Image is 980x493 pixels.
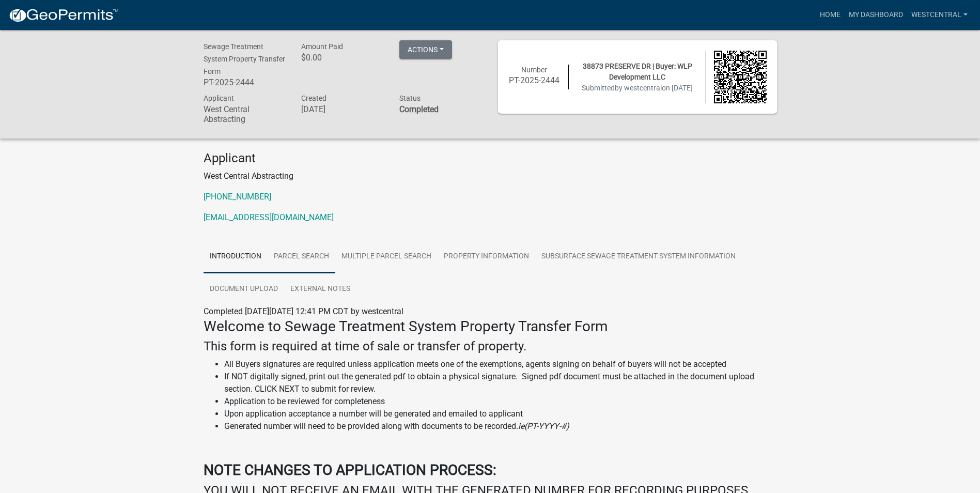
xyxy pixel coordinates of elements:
a: Multiple Parcel Search [335,240,438,273]
span: Applicant [204,94,234,102]
h6: [DATE] [301,104,384,114]
h6: PT-2025-2444 [204,78,286,87]
span: Sewage Treatment System Property Transfer Form [204,42,285,75]
span: Submitted on [DATE] [582,84,693,92]
a: [PHONE_NUMBER] [204,192,271,202]
span: Number [521,66,547,74]
h6: $0.00 [301,53,384,63]
li: Application to be reviewed for completeness [224,395,777,408]
h3: Welcome to Sewage Treatment System Property Transfer Form [204,318,777,335]
h6: West Central Abstracting [204,104,286,124]
li: Upon application acceptance a number will be generated and emailed to applicant [224,408,777,420]
a: Home [816,5,845,25]
span: Created [301,94,326,102]
li: Generated number will need to be provided along with documents to be recorded. [224,420,777,433]
a: Introduction [204,240,268,273]
img: QR code [714,51,767,103]
a: Property Information [438,240,535,273]
h6: PT-2025-2444 [508,75,561,85]
span: Completed [DATE][DATE] 12:41 PM CDT by westcentral [204,306,403,316]
a: External Notes [284,273,356,306]
span: Status [399,94,421,102]
a: [EMAIL_ADDRESS][DOMAIN_NAME] [204,212,334,222]
a: Subsurface Sewage Treatment System Information [535,240,742,273]
span: Amount Paid [301,42,343,51]
a: Document Upload [204,273,284,306]
a: Parcel search [268,240,335,273]
strong: Completed [399,104,439,114]
span: by westcentral [615,84,662,92]
h4: This form is required at time of sale or transfer of property. [204,339,777,354]
li: If NOT digitally signed, print out the generated pdf to obtain a physical signature. Signed pdf d... [224,371,777,395]
i: ie(PT-YYYY-#) [518,421,569,431]
span: 38873 PRESERVE DR | Buyer: WLP Development LLC [583,62,692,81]
h4: Applicant [204,151,777,166]
p: West Central Abstracting [204,170,777,182]
strong: NOTE CHANGES TO APPLICATION PROCESS: [204,461,496,479]
a: My Dashboard [845,5,907,25]
li: All Buyers signatures are required unless application meets one of the exemptions, agents signing... [224,358,777,371]
button: Actions [399,40,452,59]
a: westcentral [907,5,972,25]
